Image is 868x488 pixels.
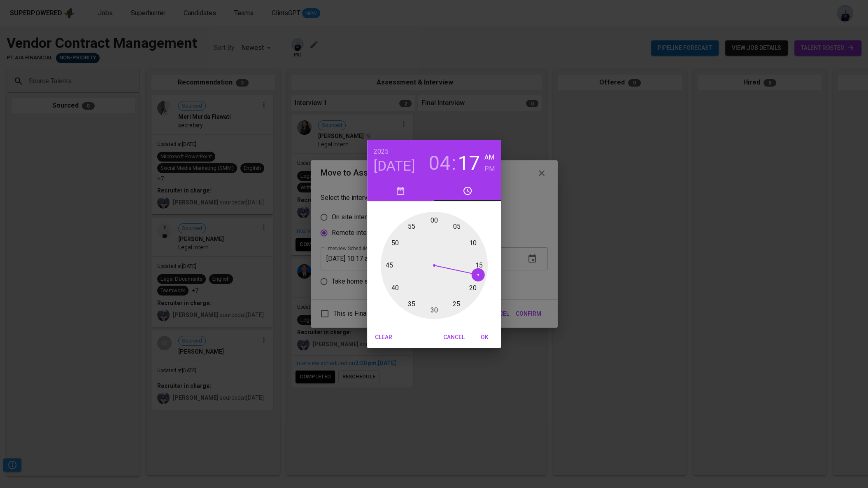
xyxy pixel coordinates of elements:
span: Cancel [443,332,465,343]
button: OK [471,330,498,345]
button: 04 [428,152,451,175]
span: OK [475,332,494,343]
span: Clear [374,332,393,343]
button: [DATE] [374,157,415,175]
button: Cancel [440,330,468,345]
button: AM [484,152,495,163]
button: 17 [458,152,480,175]
button: PM [484,163,495,175]
button: 2025 [374,146,389,157]
h6: AM [484,152,494,163]
button: Clear [370,330,397,345]
h3: : [451,152,456,175]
